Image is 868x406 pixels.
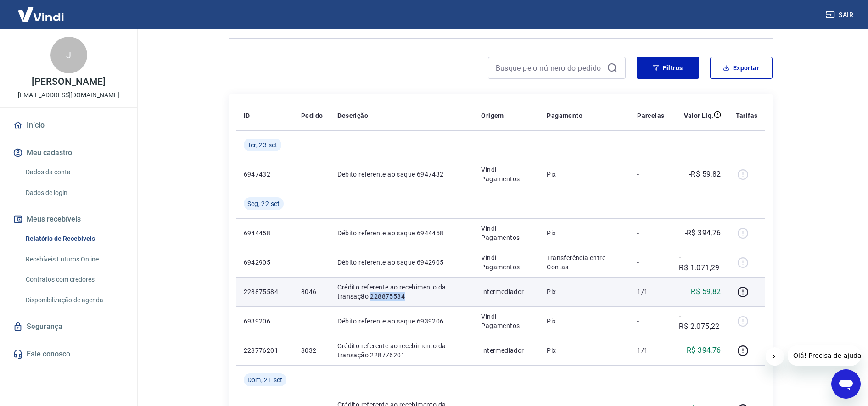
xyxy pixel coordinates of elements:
a: Disponibilização de agenda [22,291,126,310]
p: Vindi Pagamentos [481,224,532,242]
p: -R$ 59,82 [689,169,721,180]
p: - [637,317,664,326]
p: 228875584 [244,287,286,296]
p: 1/1 [637,287,664,296]
a: Segurança [11,317,126,337]
p: Intermediador [481,346,532,355]
p: 228776201 [244,346,286,355]
p: R$ 59,82 [691,286,721,297]
p: 6947432 [244,170,286,179]
button: Exportar [710,57,773,79]
p: Débito referente ao saque 6944458 [337,228,466,238]
p: Pedido [301,111,323,120]
p: 8032 [301,346,323,355]
p: Pix [547,346,622,355]
p: 8046 [301,287,323,296]
img: Vindi [11,0,71,28]
button: Meu cadastro [11,143,126,163]
p: Crédito referente ao recebimento da transação 228875584 [337,283,466,301]
iframe: Mensagem da empresa [788,345,861,366]
p: [PERSON_NAME] [32,77,105,87]
iframe: Botão para abrir a janela de mensagens [831,369,861,399]
p: Origem [481,111,504,120]
p: Valor Líq. [684,111,714,120]
p: Pix [547,228,622,238]
span: Ter, 23 set [247,140,278,150]
p: Parcelas [637,111,664,120]
p: - [637,228,664,238]
p: Vindi Pagamentos [481,165,532,184]
button: Sair [824,6,857,23]
p: -R$ 394,76 [685,228,721,239]
p: [EMAIL_ADDRESS][DOMAIN_NAME] [18,90,119,100]
p: Crédito referente ao recebimento da transação 228776201 [337,341,466,360]
input: Busque pelo número do pedido [496,61,603,75]
p: Débito referente ao saque 6947432 [337,170,466,179]
p: Débito referente ao saque 6942905 [337,258,466,267]
p: Descrição [337,111,368,120]
button: Meus recebíveis [11,209,126,229]
p: 6942905 [244,258,286,267]
p: R$ 394,76 [687,345,721,356]
a: Dados de login [22,184,126,202]
p: Débito referente ao saque 6939206 [337,317,466,326]
span: Olá! Precisa de ajuda? [6,6,77,14]
p: Pix [547,170,622,179]
p: Transferência entre Contas [547,253,622,272]
p: Vindi Pagamentos [481,312,532,330]
a: Recebíveis Futuros Online [22,250,126,269]
p: Vindi Pagamentos [481,253,532,272]
p: - [637,170,664,179]
p: Pagamento [547,111,582,120]
span: Seg, 22 set [247,199,280,208]
p: Pix [547,317,622,326]
a: Início [11,115,126,135]
div: J [50,37,87,73]
p: - [637,258,664,267]
p: Intermediador [481,287,532,296]
p: 6944458 [244,228,286,238]
button: Filtros [637,57,699,79]
p: ID [244,111,250,120]
p: -R$ 1.071,29 [679,251,721,273]
p: -R$ 2.075,22 [679,310,721,332]
a: Relatório de Recebíveis [22,229,126,248]
a: Contratos com credores [22,270,126,289]
p: 6939206 [244,317,286,326]
p: Tarifas [736,111,758,120]
a: Dados da conta [22,163,126,182]
p: Pix [547,287,622,296]
p: 1/1 [637,346,664,355]
span: Dom, 21 set [247,375,283,384]
iframe: Fechar mensagem [766,347,784,366]
a: Fale conosco [11,344,126,364]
